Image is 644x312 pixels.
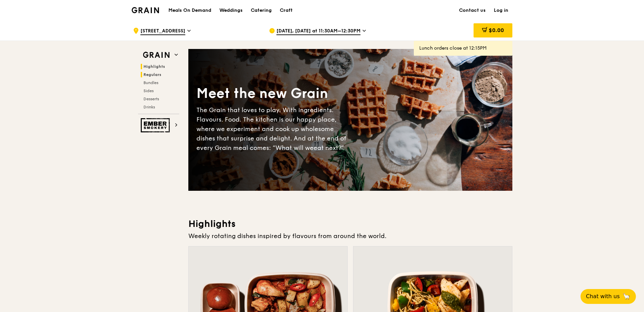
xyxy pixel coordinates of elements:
[490,0,512,21] a: Log in
[141,49,172,61] img: Grain web logo
[581,289,636,304] button: Chat with us🦙
[419,45,507,52] div: Lunch orders close at 12:15PM
[314,144,344,152] span: eat next?”
[188,218,512,230] h3: Highlights
[196,105,350,153] div: The Grain that loves to play. With ingredients. Flavours. Food. The kitchen is our happy place, w...
[143,72,161,77] span: Regulars
[196,84,350,103] div: Meet the new Grain
[168,7,211,14] h1: Meals On Demand
[219,0,243,21] div: Weddings
[188,231,512,241] div: Weekly rotating dishes inspired by flavours from around the world.
[276,28,360,35] span: [DATE], [DATE] at 11:30AM–12:30PM
[143,105,155,109] span: Drinks
[143,64,165,69] span: Highlights
[143,88,154,93] span: Sides
[132,7,159,13] img: Grain
[455,0,490,21] a: Contact us
[280,0,293,21] div: Craft
[276,0,297,21] a: Craft
[215,0,247,21] a: Weddings
[489,27,504,33] span: $0.00
[251,0,272,21] div: Catering
[143,97,159,101] span: Desserts
[141,118,172,132] img: Ember Smokery web logo
[247,0,276,21] a: Catering
[140,28,185,35] span: [STREET_ADDRESS]
[586,292,620,301] span: Chat with us
[143,80,158,85] span: Bundles
[622,292,630,301] span: 🦙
